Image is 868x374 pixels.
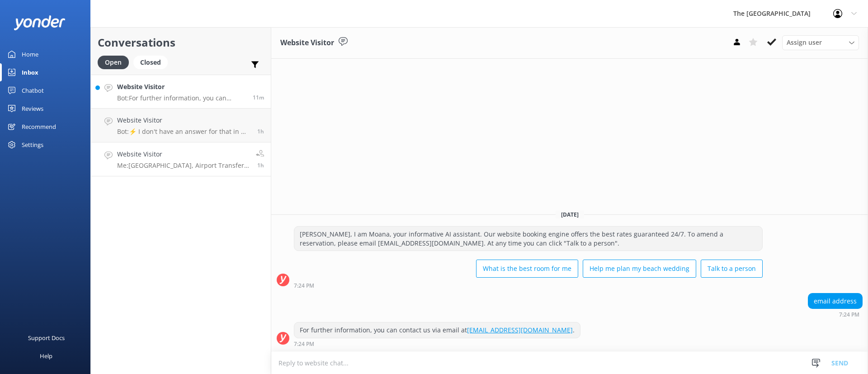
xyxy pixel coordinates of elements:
[787,38,822,47] span: Assign user
[28,329,65,347] div: Support Docs
[701,260,763,278] button: Talk to a person
[22,63,38,81] div: Inbox
[117,94,246,102] p: Bot: For further information, you can contact us via email at [EMAIL_ADDRESS][DOMAIN_NAME].
[98,57,133,67] a: Open
[280,37,334,49] h3: Website Visitor
[476,260,578,278] button: What is the best room for me
[294,282,763,289] div: Sep 07 2025 07:24pm (UTC -10:00) Pacific/Honolulu
[556,211,584,218] span: [DATE]
[117,115,250,125] h4: Website Visitor
[133,57,172,67] a: Closed
[117,161,249,170] p: Me: [GEOGRAPHIC_DATA], Airport Transfers: To give you maximum flexibility and access to the best ...
[14,15,66,30] img: yonder-white-logo.png
[117,128,250,136] p: Bot: ⚡ I don't have an answer for that in my knowledge base. Please try and rephrase your questio...
[257,161,264,169] span: Sep 07 2025 06:00pm (UTC -10:00) Pacific/Honolulu
[294,341,580,347] div: Sep 07 2025 07:24pm (UTC -10:00) Pacific/Honolulu
[22,45,38,63] div: Home
[294,283,314,289] strong: 7:24 PM
[117,82,246,92] h4: Website Visitor
[839,312,859,317] strong: 7:24 PM
[91,75,271,109] a: Website VisitorBot:For further information, you can contact us via email at [EMAIL_ADDRESS][DOMAI...
[22,81,44,99] div: Chatbot
[98,34,264,51] h2: Conversations
[117,149,249,159] h4: Website Visitor
[808,294,862,309] div: email address
[467,326,573,334] a: [EMAIL_ADDRESS][DOMAIN_NAME]
[294,227,762,251] div: [PERSON_NAME], I am Moana, your informative AI assistant. Our website booking engine offers the b...
[40,347,52,365] div: Help
[294,341,314,347] strong: 7:24 PM
[133,56,168,69] div: Closed
[583,260,696,278] button: Help me plan my beach wedding
[91,109,271,142] a: Website VisitorBot:⚡ I don't have an answer for that in my knowledge base. Please try and rephras...
[808,311,863,317] div: Sep 07 2025 07:24pm (UTC -10:00) Pacific/Honolulu
[91,142,271,176] a: Website VisitorMe:[GEOGRAPHIC_DATA], Airport Transfers: To give you maximum flexibility and acces...
[22,136,43,154] div: Settings
[253,94,264,101] span: Sep 07 2025 07:24pm (UTC -10:00) Pacific/Honolulu
[294,322,580,338] div: For further information, you can contact us via email at .
[98,56,129,69] div: Open
[22,118,56,136] div: Recommend
[22,99,43,118] div: Reviews
[257,128,264,135] span: Sep 07 2025 06:06pm (UTC -10:00) Pacific/Honolulu
[782,35,859,50] div: Assign User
